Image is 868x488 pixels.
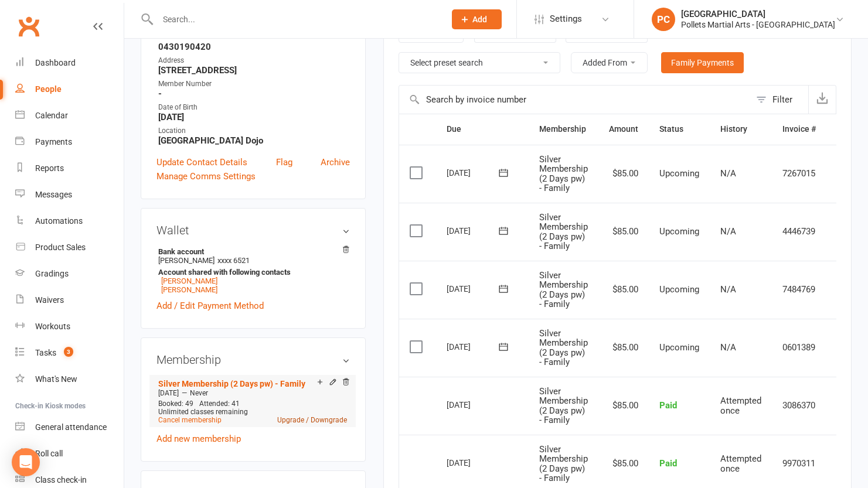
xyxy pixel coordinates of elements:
[321,155,350,169] a: Archive
[158,79,350,90] div: Member Number
[15,129,124,155] a: Payments
[156,434,241,444] a: Add new membership
[15,261,124,287] a: Gradings
[772,93,792,107] div: Filter
[436,114,529,144] th: Due
[598,114,649,144] th: Amount
[720,226,736,237] span: N/A
[158,268,344,277] strong: Account shared with following contacts
[35,348,56,357] div: Tasks
[158,408,248,416] span: Unlimited classes remaining
[529,114,598,144] th: Membership
[158,42,350,52] strong: 0430190420
[35,422,107,432] div: General attendance
[158,389,179,397] span: [DATE]
[156,155,247,169] a: Update Contact Details
[447,163,501,182] div: [DATE]
[720,453,761,474] span: Attempted once
[652,8,675,31] div: PC
[598,377,649,435] td: $85.00
[156,245,350,296] li: [PERSON_NAME]
[772,203,826,261] td: 4446739
[720,395,761,416] span: Attempted once
[447,221,501,240] div: [DATE]
[772,319,826,377] td: 0601389
[598,203,649,261] td: $85.00
[158,135,350,146] strong: [GEOGRAPHIC_DATA] Dojo
[35,163,64,173] div: Reports
[161,285,217,294] a: [PERSON_NAME]
[550,6,582,32] span: Settings
[472,15,487,24] span: Add
[539,386,588,426] span: Silver Membership (2 Days pw) - Family
[772,377,826,435] td: 3086370
[447,395,501,414] div: [DATE]
[277,416,347,424] a: Upgrade / Downgrade
[772,114,826,144] th: Invoice #
[158,247,344,256] strong: Bank account
[15,313,124,340] a: Workouts
[35,84,62,94] div: People
[598,261,649,319] td: $85.00
[158,125,350,136] div: Location
[199,400,240,408] span: Attended: 41
[571,52,648,73] button: Added From
[772,145,826,203] td: 7267015
[35,243,86,252] div: Product Sales
[35,216,83,226] div: Automations
[158,55,350,66] div: Address
[35,190,72,199] div: Messages
[598,319,649,377] td: $85.00
[155,388,350,398] div: —
[15,366,124,393] a: What's New
[35,475,87,484] div: Class check-in
[15,182,124,208] a: Messages
[15,234,124,261] a: Product Sales
[539,328,588,368] span: Silver Membership (2 Days pw) - Family
[447,337,501,356] div: [DATE]
[15,155,124,182] a: Reports
[710,114,772,144] th: History
[539,154,588,194] span: Silver Membership (2 Days pw) - Family
[772,261,826,319] td: 7484769
[64,347,73,357] span: 3
[158,65,350,76] strong: [STREET_ADDRESS]
[720,342,736,353] span: N/A
[14,12,43,41] a: Clubworx
[35,374,77,384] div: What's New
[15,414,124,441] a: General attendance kiosk mode
[659,168,699,179] span: Upcoming
[156,353,350,366] h3: Membership
[659,458,677,469] span: Paid
[154,11,437,28] input: Search...
[158,102,350,113] div: Date of Birth
[720,284,736,295] span: N/A
[720,168,736,179] span: N/A
[15,441,124,467] a: Roll call
[35,449,63,458] div: Roll call
[399,86,750,114] input: Search by invoice number
[15,50,124,76] a: Dashboard
[158,112,350,122] strong: [DATE]
[598,145,649,203] td: $85.00
[447,453,501,472] div: [DATE]
[15,340,124,366] a: Tasks 3
[190,389,208,397] span: Never
[156,299,264,313] a: Add / Edit Payment Method
[158,88,350,99] strong: -
[15,208,124,234] a: Automations
[447,279,501,298] div: [DATE]
[217,256,250,265] span: xxxx 6521
[35,322,70,331] div: Workouts
[12,448,40,476] div: Open Intercom Messenger
[35,58,76,67] div: Dashboard
[276,155,292,169] a: Flag
[659,226,699,237] span: Upcoming
[35,295,64,305] div: Waivers
[539,270,588,310] span: Silver Membership (2 Days pw) - Family
[649,114,710,144] th: Status
[15,287,124,313] a: Waivers
[158,400,193,408] span: Booked: 49
[661,52,744,73] a: Family Payments
[659,400,677,411] span: Paid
